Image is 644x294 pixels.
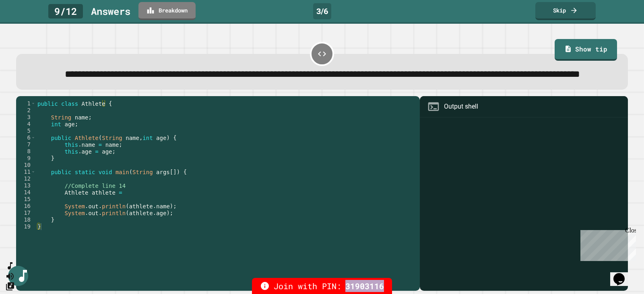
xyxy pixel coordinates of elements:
div: 13 [16,182,36,189]
span: 31903116 [345,280,384,292]
div: 6 [16,134,36,141]
a: Breakdown [138,2,196,20]
div: 14 [16,189,36,196]
div: 4 [16,121,36,127]
div: 16 [16,203,36,210]
div: 3 [16,114,36,121]
div: 11 [16,169,36,175]
div: 19 [16,223,36,230]
div: Chat with us now!Close [3,3,56,51]
div: 5 [16,127,36,134]
div: 1 [16,100,36,107]
div: 3 / 6 [313,3,331,19]
span: Toggle code folding, rows 1 through 19 [31,100,35,107]
div: Answer s [91,4,130,19]
span: Toggle code folding, rows 6 through 9 [31,134,35,141]
button: Mute music [5,271,15,281]
button: SpeedDial basic example [5,261,15,271]
span: Toggle code folding, rows 11 through 18 [31,169,35,175]
div: 18 [16,216,36,223]
div: Output shell [444,102,478,111]
div: 9 / 12 [48,4,83,19]
div: 7 [16,141,36,148]
button: Change Music [5,281,15,291]
div: 17 [16,210,36,216]
div: 15 [16,196,36,203]
div: 12 [16,175,36,182]
div: Join with PIN: [252,278,392,294]
div: 9 [16,155,36,162]
iframe: chat widget [610,262,636,286]
div: 10 [16,162,36,169]
iframe: chat widget [577,227,636,261]
div: 8 [16,148,36,155]
a: Show tip [555,39,617,61]
div: 2 [16,107,36,114]
a: Skip [535,2,596,20]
